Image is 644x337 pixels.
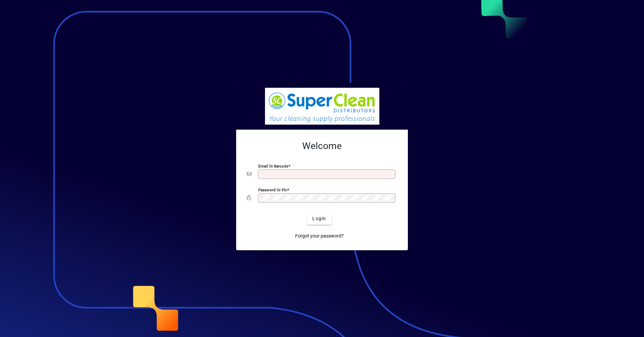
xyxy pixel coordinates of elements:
h2: Welcome [247,140,397,152]
a: Forgot your password? [292,230,346,242]
span: Login [312,215,326,222]
button: Login [307,213,331,225]
mat-label: Password or Pin [258,187,287,192]
span: Forgot your password? [295,232,344,240]
mat-label: Email or Barcode [258,163,288,168]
